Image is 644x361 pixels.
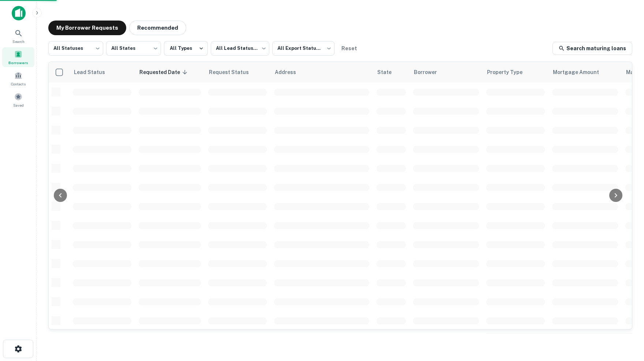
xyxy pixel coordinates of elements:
[8,60,28,66] span: Borrowers
[2,69,34,88] a: Contacts
[377,68,401,77] span: State
[211,39,269,58] div: All Lead Statuses
[13,102,24,108] span: Saved
[129,21,186,35] button: Recommended
[11,81,26,87] span: Contacts
[135,62,205,82] th: Requested Date
[548,62,622,82] th: Mortgage Amount
[69,62,135,82] th: Lead Status
[373,62,409,82] th: State
[48,39,103,58] div: All Statuses
[553,68,609,77] span: Mortgage Amount
[414,68,446,77] span: Borrower
[553,42,632,55] a: Search maturing loans
[48,21,126,35] button: My Borrower Requests
[272,39,334,58] div: All Export Statuses
[607,302,644,338] iframe: Chat Widget
[139,68,190,77] span: Requested Date
[409,62,483,82] th: Borrower
[275,68,306,77] span: Address
[2,26,34,46] a: Search
[337,41,361,56] button: Reset
[12,38,25,44] span: Search
[106,39,161,58] div: All States
[2,90,34,110] a: Saved
[487,68,532,77] span: Property Type
[2,47,34,67] a: Borrowers
[74,68,115,77] span: Lead Status
[209,68,258,77] span: Request Status
[270,62,373,82] th: Address
[164,41,208,56] button: All Types
[483,62,548,82] th: Property Type
[12,6,26,21] img: capitalize-icon.png
[205,62,270,82] th: Request Status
